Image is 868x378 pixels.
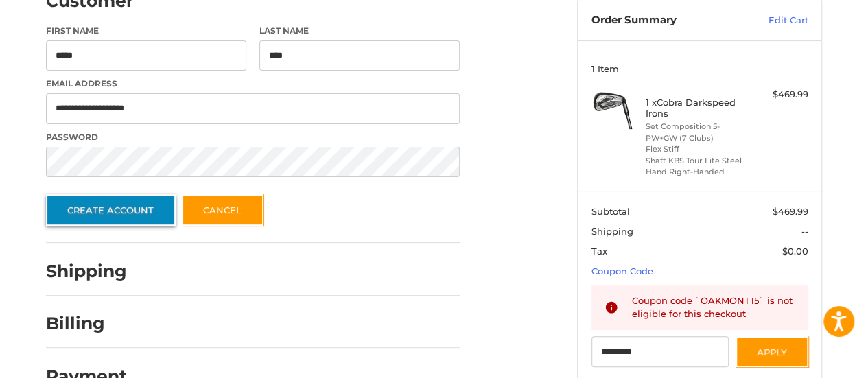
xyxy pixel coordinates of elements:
h2: Billing [46,313,126,334]
button: Create Account [46,194,176,226]
input: Gift Certificate or Coupon Code [591,336,729,367]
h4: 1 x Cobra Darkspeed Irons [646,97,751,119]
li: Flex Stiff [646,143,751,155]
span: $0.00 [782,246,808,257]
span: $469.99 [773,206,808,217]
span: Subtotal [591,206,630,217]
li: Hand Right-Handed [646,166,751,178]
label: Password [46,131,460,143]
label: First Name [46,25,246,37]
h2: Shipping [46,261,127,282]
div: $469.99 [754,88,808,102]
label: Last Name [259,25,460,37]
label: Email Address [46,78,460,90]
button: Apply [736,336,808,367]
a: Coupon Code [591,265,653,276]
span: Shipping [591,226,633,237]
h3: 1 Item [591,63,808,74]
li: Shaft KBS Tour Lite Steel [646,155,751,167]
span: Tax [591,246,607,257]
a: Cancel [182,194,263,226]
h3: Order Summary [591,14,739,27]
div: Coupon code `OAKMONT15` is not eligible for this checkout [632,294,795,321]
a: Edit Cart [739,14,808,27]
span: -- [801,226,808,237]
li: Set Composition 5-PW+GW (7 Clubs) [646,121,751,143]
